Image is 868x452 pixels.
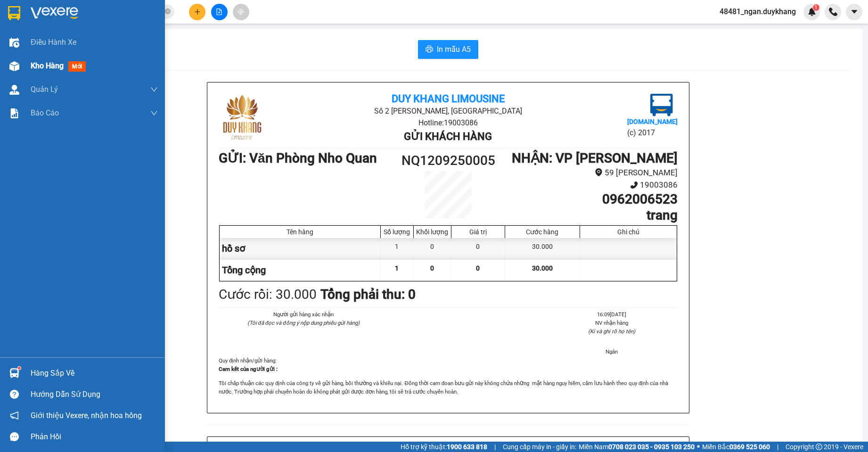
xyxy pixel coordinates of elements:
div: Hướng dẫn sử dụng [31,387,158,402]
div: Phản hồi [31,430,158,444]
img: warehouse-icon [9,38,19,48]
li: NV nhận hàng [546,319,678,327]
div: Cước rồi : 30.000 [219,284,317,305]
img: warehouse-icon [9,368,19,378]
li: Số 2 [PERSON_NAME], [GEOGRAPHIC_DATA] [295,105,601,117]
b: Gửi khách hàng [404,131,492,142]
li: Hotline: 19003086 [52,35,214,47]
span: 1 [395,264,399,272]
h1: NQ1209250005 [103,68,164,89]
sup: 1 [18,367,21,370]
span: environment [595,168,603,176]
span: In mẫu A5 [437,43,471,55]
span: copyright [816,444,822,450]
div: 1 [381,238,414,259]
span: | [494,442,496,452]
img: warehouse-icon [9,85,19,95]
span: Miền Nam [579,442,695,452]
li: 19003086 [506,179,678,191]
button: caret-down [846,4,862,20]
div: Quy định nhận/gửi hàng : [219,356,678,396]
span: | [777,442,778,452]
b: Duy Khang Limousine [392,93,505,105]
div: Tên hàng [222,228,378,236]
p: Tôi chấp thuận các quy định của công ty về gửi hàng, bồi thường và khiếu nại. Đồng thời cam đoan ... [219,379,678,396]
li: Số 2 [PERSON_NAME], [GEOGRAPHIC_DATA] [52,23,214,35]
b: Tổng phải thu: 0 [320,287,416,302]
li: Ngân [546,347,678,356]
span: Tổng cộng [222,264,266,276]
span: aim [237,8,244,15]
img: phone-icon [829,8,837,16]
h1: 0962006523 [506,191,678,207]
div: Ghi chú [582,228,674,236]
h1: NQ1209250005 [391,150,506,171]
button: aim [233,4,249,20]
span: 0 [476,264,480,272]
span: 0 [430,264,434,272]
span: 30.000 [532,264,553,272]
strong: Cam kết của người gửi : [219,366,278,372]
span: 48481_ngan.duykhang [712,6,803,17]
img: icon-new-feature [808,8,816,16]
span: down [150,86,158,93]
span: Kho hàng [31,61,64,70]
img: logo.jpg [219,94,266,141]
span: ⚪️ [697,445,700,449]
div: Hàng sắp về [31,366,158,380]
li: (c) 2017 [627,127,678,139]
img: logo-vxr [8,6,20,20]
button: file-add [211,4,228,20]
img: logo.jpg [12,12,59,59]
span: Giới thiệu Vexere, nhận hoa hồng [31,410,142,421]
li: Người gửi hàng xác nhận [237,310,369,319]
button: plus [189,4,205,20]
li: 16:09[DATE] [546,310,678,319]
span: Miền Bắc [702,442,770,452]
div: 0 [451,238,505,259]
img: warehouse-icon [9,61,19,71]
b: Duy Khang Limousine [76,11,189,23]
strong: 0369 525 060 [729,443,770,451]
span: plus [194,8,201,15]
b: [DOMAIN_NAME] [627,118,678,125]
div: hồ sơ [220,238,381,259]
div: Cước hàng [508,228,577,236]
span: Điều hành xe [31,36,76,48]
span: down [150,109,158,117]
span: Báo cáo [31,107,59,119]
span: message [10,432,19,441]
i: (Kí và ghi rõ họ tên) [588,328,635,335]
div: Số lượng [383,228,411,236]
b: Gửi khách hàng [89,49,177,60]
h1: trang [506,207,678,223]
b: GỬI : Văn Phòng Nho Quan [12,68,78,115]
span: Quản Lý [31,83,58,95]
span: Hỗ trợ kỹ thuật: [401,442,487,452]
span: question-circle [10,390,19,399]
button: printerIn mẫu A5 [418,40,478,59]
span: close-circle [165,8,171,14]
div: 0 [414,238,451,259]
img: logo.jpg [650,94,673,116]
li: Hotline: 19003086 [295,117,601,129]
div: 30.000 [505,238,580,259]
strong: 1900 633 818 [447,443,487,451]
b: NHẬN : VP [PERSON_NAME] [512,150,678,166]
div: Giá trị [454,228,502,236]
sup: 1 [813,4,819,11]
i: (Tôi đã đọc và đồng ý nộp dung phiếu gửi hàng) [247,320,360,326]
span: Cung cấp máy in - giấy in: [503,442,576,452]
strong: 0708 023 035 - 0935 103 250 [608,443,695,451]
li: 59 [PERSON_NAME] [506,166,678,179]
span: printer [426,45,433,54]
span: caret-down [850,8,859,16]
span: phone [630,181,638,189]
span: notification [10,411,19,420]
span: mới [68,61,86,72]
span: 1 [814,4,818,11]
b: GỬI : Văn Phòng Nho Quan [219,150,377,166]
span: close-circle [165,8,171,16]
span: file-add [216,8,222,15]
div: Khối lượng [416,228,449,236]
